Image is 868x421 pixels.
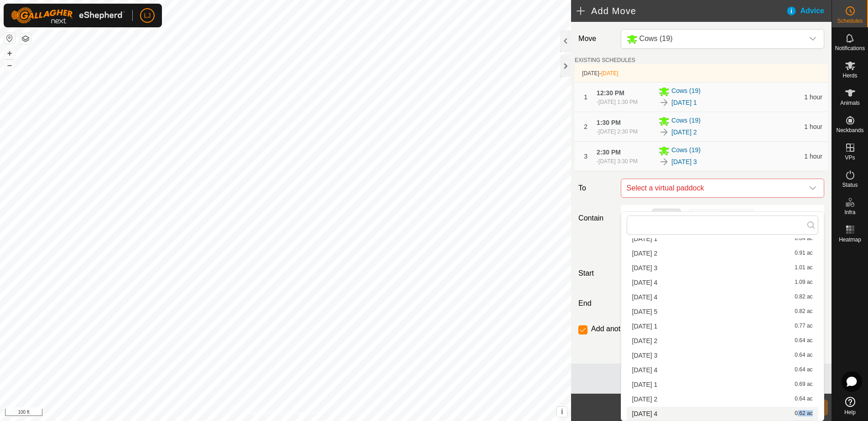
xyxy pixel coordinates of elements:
span: [DATE] 5 [632,308,658,315]
span: 0.64 ac [795,396,812,402]
span: 1 hour [804,93,822,101]
span: Help [844,410,856,415]
li: 2025-08-18 3 [627,349,818,362]
span: [DATE] 1 [632,323,658,329]
span: VPs [845,155,855,160]
span: 1.01 ac [795,265,812,271]
div: - [597,128,638,136]
a: [DATE] 2 [671,128,697,137]
span: [DATE] [601,70,619,77]
span: [DATE] 2 [632,396,658,402]
button: Map Layers [20,33,31,44]
span: [DATE] 4 [632,367,658,373]
div: dropdown trigger [804,30,822,48]
label: End [575,298,617,309]
span: 0.84 ac [795,236,812,242]
span: 1 hour [804,123,822,130]
ul: Option List [621,80,824,421]
li: 2025-08-18 2 [627,334,818,348]
img: To [659,127,670,138]
span: LJ [144,11,151,21]
li: 2025-08-16 1 [627,232,818,246]
label: Start [575,268,617,279]
span: - [599,70,619,77]
span: 1.09 ac [795,279,812,286]
span: 2:30 PM [597,149,621,156]
span: 12:30 PM [597,89,624,97]
span: 0.64 ac [795,352,812,359]
button: + [4,48,15,59]
a: Privacy Policy [249,409,284,417]
span: 0.77 ac [795,323,812,329]
li: 2025-08-17 4 [627,290,818,304]
button: Reset Map [4,33,15,44]
span: Schedules [837,18,863,24]
span: Herds [842,73,857,78]
img: To [659,97,670,108]
span: [DATE] 3 [632,352,658,359]
span: Cows (19) [671,86,701,97]
li: 2025-08-16 3 [627,261,818,275]
a: [DATE] 3 [671,157,697,167]
span: 2 [584,123,587,130]
span: [DATE] 2 [632,250,658,257]
li: 2025-08-19 1 [627,378,818,391]
a: [DATE] 1 [671,98,697,108]
label: EXISTING SCHEDULES [575,56,635,64]
span: [DATE] 3 [632,265,658,271]
span: [DATE] [582,70,599,77]
label: Contain [575,213,617,224]
span: 0.82 ac [795,308,812,315]
span: [DATE] 1 [632,381,658,388]
img: Gallagher Logo [11,7,125,24]
span: [DATE] 4 [632,411,658,417]
span: Cows (19) [671,116,701,127]
span: [DATE] 3:30 PM [598,158,638,164]
span: 0.62 ac [795,411,812,417]
label: To [575,179,617,198]
span: Infra [844,210,855,215]
div: - [597,98,638,106]
span: i [561,408,563,416]
span: [DATE] 4 [632,279,658,286]
span: 1:30 PM [597,119,621,126]
span: Notifications [835,46,865,51]
span: 1 hour [804,153,822,160]
span: [DATE] 1 [632,236,658,242]
span: [DATE] 1:30 PM [598,99,638,105]
span: [DATE] 4 [632,294,658,300]
li: 2025-08-16 4 [627,276,818,289]
div: dropdown trigger [804,179,822,197]
button: – [4,60,15,71]
span: [DATE] 2 [632,338,658,344]
span: 0.69 ac [795,381,812,388]
label: Add another scheduled move [591,325,686,333]
li: 2025-08-18 1 [627,319,818,333]
span: Heatmap [839,237,861,242]
span: 0.64 ac [795,367,812,373]
li: 2025-08-19 4 [627,407,818,421]
span: Cows [623,30,804,48]
li: 2025-08-19 2 [627,392,818,406]
span: Animals [840,100,860,106]
div: Advice [786,5,832,16]
div: - [597,157,638,165]
span: Status [842,182,858,188]
img: To [659,156,670,167]
span: [DATE] 2:30 PM [598,128,638,135]
li: 2025-08-18 4 [627,363,818,377]
span: 0.64 ac [795,338,812,344]
a: Help [832,393,868,419]
span: Neckbands [836,128,863,133]
span: Cows (19) [671,145,701,156]
h2: Add Move [577,5,785,16]
span: Cows (19) [639,35,673,42]
span: 1 [584,93,587,101]
label: Move [575,29,617,49]
li: 2025-08-16 2 [627,246,818,260]
a: Contact Us [295,409,322,417]
li: 2025-08-17 5 [627,305,818,318]
span: 3 [584,153,587,160]
span: 0.82 ac [795,294,812,300]
button: i [557,407,567,417]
